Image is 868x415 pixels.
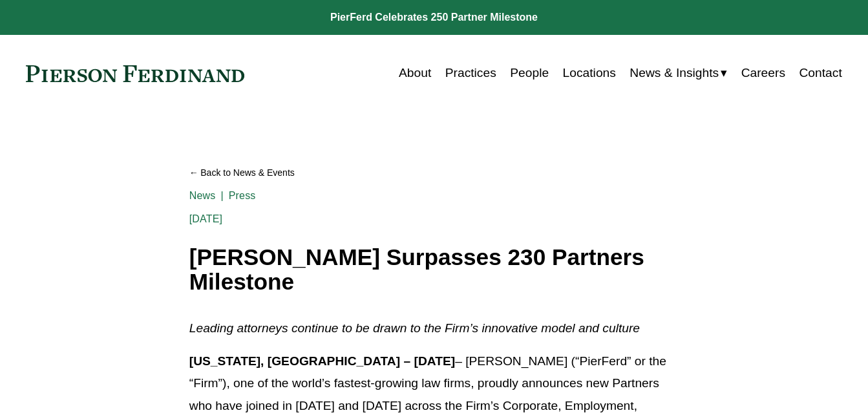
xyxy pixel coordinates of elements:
a: Back to News & Events [189,162,679,184]
em: Leading attorneys continue to be drawn to the Firm’s innovative model and culture [189,321,640,335]
h1: [PERSON_NAME] Surpasses 230 Partners Milestone [189,245,679,295]
a: News [189,190,216,201]
a: People [510,61,549,85]
a: Locations [563,61,616,85]
strong: [US_STATE], [GEOGRAPHIC_DATA] – [DATE] [189,354,455,368]
a: Careers [741,61,785,85]
span: News & Insights [630,62,719,85]
a: Contact [799,61,842,85]
a: Practices [445,61,496,85]
a: folder dropdown [630,61,727,85]
a: About [399,61,431,85]
a: Press [229,190,256,201]
span: [DATE] [189,213,222,224]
